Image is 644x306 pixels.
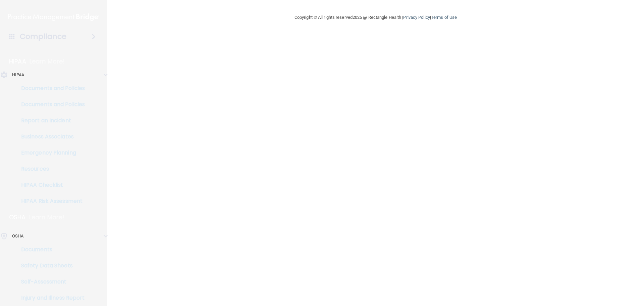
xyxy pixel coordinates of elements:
p: Documents [4,246,96,253]
p: Documents and Policies [4,85,96,92]
p: Self-Assessment [4,278,96,285]
p: OSHA [9,213,26,221]
p: Learn More! [29,213,65,221]
p: Business Associates [4,133,96,140]
div: Copyright © All rights reserved 2025 @ Rectangle Health | | [253,7,498,28]
img: PMB logo [8,10,99,24]
p: HIPAA Checklist [4,182,96,188]
p: HIPAA [9,57,26,65]
a: Terms of Use [431,15,457,20]
p: Emergency Planning [4,149,96,156]
p: OSHA [12,232,23,240]
p: Safety Data Sheets [4,262,96,269]
p: Documents and Policies [4,101,96,108]
p: HIPAA Risk Assessment [4,198,96,205]
p: Learn More! [30,57,65,65]
p: Report an Incident [4,117,96,124]
h4: Compliance [20,32,66,41]
p: HIPAA [12,71,24,79]
p: Injury and Illness Report [4,295,96,301]
a: Privacy Policy [403,15,430,20]
p: Resources [4,166,96,172]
